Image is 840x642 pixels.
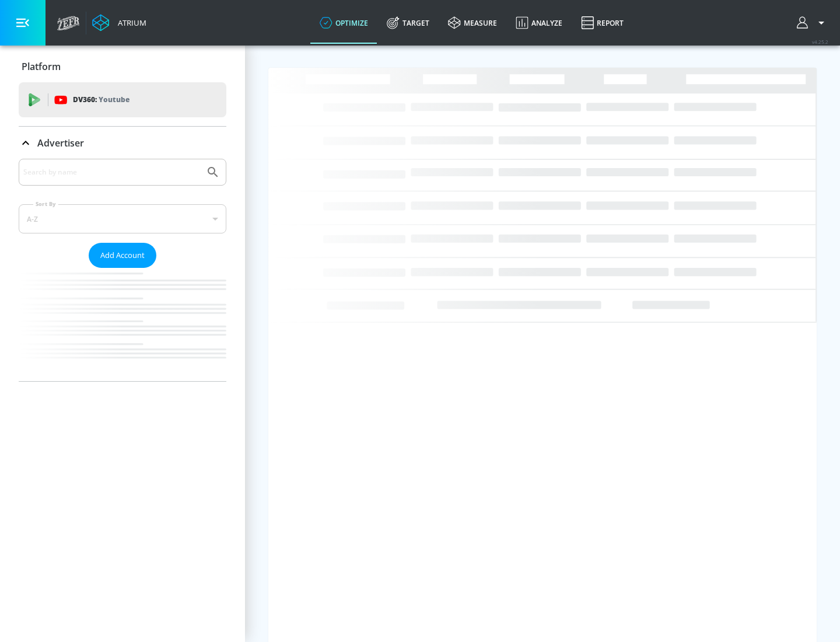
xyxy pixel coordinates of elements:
[19,159,226,381] div: Advertiser
[572,2,633,44] a: Report
[310,2,377,44] a: optimize
[19,82,226,117] div: DV360: Youtube
[33,200,58,208] label: Sort By
[73,93,129,106] p: DV360:
[92,14,146,32] a: Atrium
[100,249,145,262] span: Add Account
[19,50,226,83] div: Platform
[506,2,572,44] a: Analyze
[439,2,506,44] a: measure
[23,165,200,180] input: Search by name
[113,18,146,28] div: Atrium
[22,60,61,73] p: Platform
[99,93,129,106] p: Youtube
[377,2,439,44] a: Target
[19,268,226,381] nav: list of Advertiser
[19,204,226,233] div: A-Z
[19,127,226,159] div: Advertiser
[89,243,156,268] button: Add Account
[37,137,84,149] p: Advertiser
[812,39,828,45] span: v 4.25.2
